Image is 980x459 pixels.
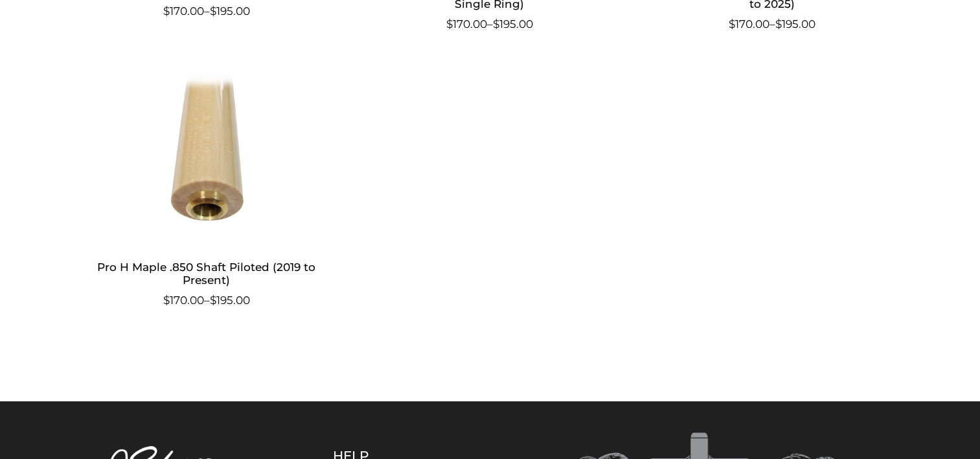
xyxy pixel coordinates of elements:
[729,18,735,30] span: $
[775,18,782,30] span: $
[646,16,898,33] span: –
[210,294,250,307] bdi: 195.00
[210,5,216,18] span: $
[163,5,204,18] bdi: 170.00
[81,69,333,244] img: Pro H Maple .850 Shaft Piloted (2019 to Present)
[446,18,453,30] span: $
[163,294,170,307] span: $
[493,18,499,30] span: $
[81,3,333,20] span: –
[81,69,333,309] a: Pro H Maple .850 Shaft Piloted (2019 to Present) $170.00–$195.00
[775,18,815,30] bdi: 195.00
[163,5,170,18] span: $
[163,294,204,307] bdi: 170.00
[446,18,487,30] bdi: 170.00
[729,18,769,30] bdi: 170.00
[81,255,333,292] h2: Pro H Maple .850 Shaft Piloted (2019 to Present)
[210,294,216,307] span: $
[210,5,250,18] bdi: 195.00
[493,18,533,30] bdi: 195.00
[81,292,333,309] span: –
[363,16,615,33] span: –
